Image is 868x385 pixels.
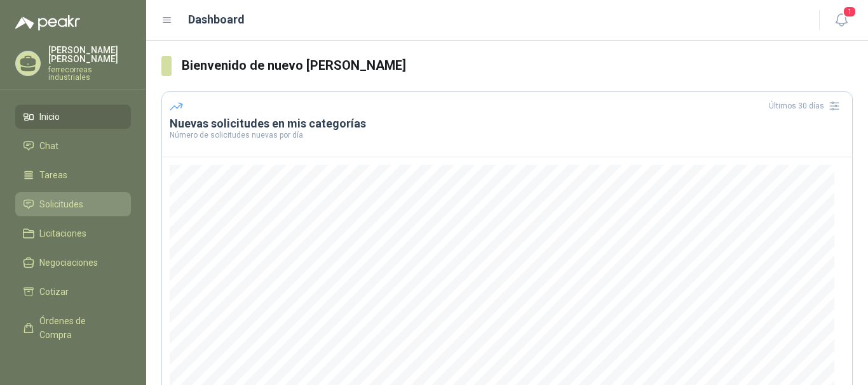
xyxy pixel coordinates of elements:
[39,139,58,153] span: Chat
[39,168,67,182] span: Tareas
[170,116,844,131] h3: Nuevas solicitudes en mis categorías
[843,6,857,18] span: 1
[15,163,131,187] a: Tareas
[15,15,80,30] img: Logo peakr
[39,110,60,124] span: Inicio
[39,256,98,270] span: Negociaciones
[15,134,131,158] a: Chat
[15,192,131,216] a: Solicitudes
[39,285,69,299] span: Cotizar
[830,9,853,32] button: 1
[188,11,245,29] h1: Dashboard
[48,46,131,63] p: [PERSON_NAME] [PERSON_NAME]
[15,251,131,275] a: Negociaciones
[15,105,131,129] a: Inicio
[39,197,83,211] span: Solicitudes
[39,226,86,240] span: Licitaciones
[182,56,853,75] h3: Bienvenido de nuevo [PERSON_NAME]
[170,131,844,139] p: Número de solicitudes nuevas por día
[15,280,131,304] a: Cotizar
[15,309,131,347] a: Órdenes de Compra
[48,66,131,81] p: ferrecorreas industriales
[39,314,119,342] span: Órdenes de Compra
[15,352,131,376] a: Remisiones
[769,96,844,116] div: Últimos 30 días
[15,221,131,245] a: Licitaciones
